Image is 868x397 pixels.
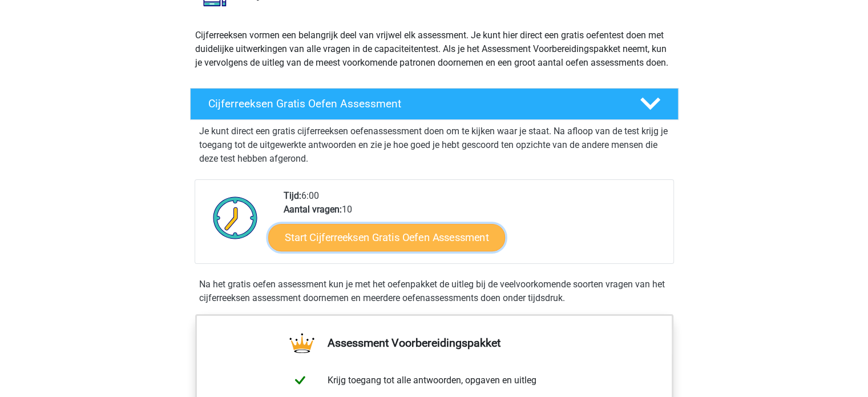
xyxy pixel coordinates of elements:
p: Je kunt direct een gratis cijferreeksen oefenassessment doen om te kijken waar je staat. Na afloo... [199,125,669,166]
b: Tijd: [284,190,301,201]
b: Aantal vragen: [284,204,342,215]
img: Klok [207,189,264,246]
a: Cijferreeksen Gratis Oefen Assessment [185,88,683,120]
a: Start Cijferreeksen Gratis Oefen Assessment [268,223,505,251]
p: Cijferreeksen vormen een belangrijk deel van vrijwel elk assessment. Je kunt hier direct een grat... [195,29,673,70]
h4: Cijferreeksen Gratis Oefen Assessment [208,97,621,110]
div: Na het gratis oefen assessment kun je met het oefenpakket de uitleg bij de veelvoorkomende soorte... [195,278,674,305]
div: 6:00 10 [275,189,673,263]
